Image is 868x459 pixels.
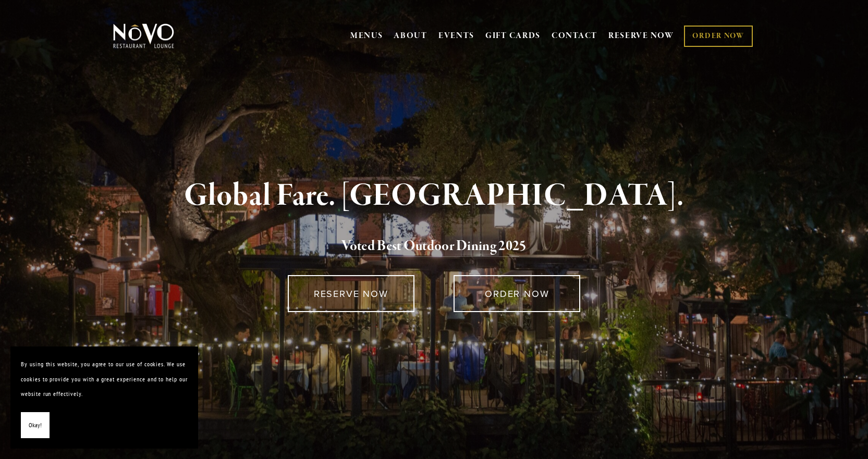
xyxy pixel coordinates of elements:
a: GIFT CARDS [485,26,541,46]
a: RESERVE NOW [288,275,414,312]
a: Voted Best Outdoor Dining 202 [341,237,519,257]
img: Novo Restaurant &amp; Lounge [111,23,176,49]
h2: 5 [130,235,738,257]
a: ORDER NOW [454,275,580,312]
a: ORDER NOW [684,26,752,47]
a: ABOUT [394,31,427,41]
a: RESERVE NOW [608,26,674,46]
section: Cookie banner [10,346,198,449]
p: By using this website, you agree to our use of cookies. We use cookies to provide you with a grea... [21,357,188,402]
a: EVENTS [438,31,474,41]
a: MENUS [350,31,383,41]
span: Okay! [29,418,42,433]
strong: Global Fare. [GEOGRAPHIC_DATA]. [184,176,684,216]
a: CONTACT [552,26,597,46]
button: Okay! [21,412,50,439]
